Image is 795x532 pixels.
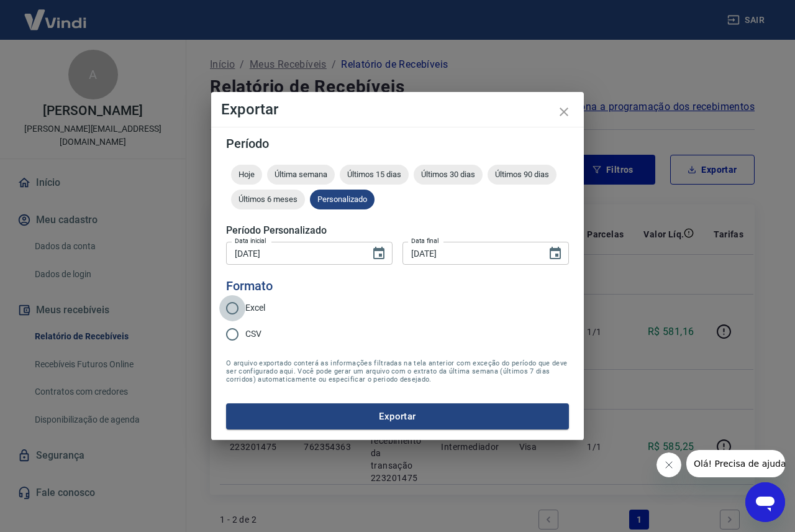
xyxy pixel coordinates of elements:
[267,170,335,179] span: Última semana
[221,102,574,117] h4: Exportar
[414,165,483,185] div: Últimos 30 dias
[245,328,261,341] span: CSV
[340,170,409,179] span: Últimos 15 dias
[267,165,335,185] div: Última semana
[231,165,262,185] div: Hoje
[226,224,569,237] h5: Período Personalizado
[543,241,568,266] button: Choose date, selected date is 18 de set de 2025
[411,236,439,245] label: Data final
[549,97,579,127] button: close
[310,195,375,204] span: Personalizado
[488,170,556,179] span: Últimos 90 dias
[414,170,483,179] span: Últimos 30 dias
[745,482,785,522] iframe: Botão para abrir a janela de mensagens
[245,301,265,314] span: Excel
[226,403,569,429] button: Exportar
[226,137,569,150] h5: Período
[366,241,391,266] button: Choose date, selected date is 15 de set de 2025
[402,242,538,265] input: DD/MM/YYYY
[656,452,681,477] iframe: Fechar mensagem
[7,9,104,19] span: Olá! Precisa de ajuda?
[226,242,361,265] input: DD/MM/YYYY
[226,277,273,295] legend: Formato
[231,170,262,179] span: Hoje
[488,165,556,185] div: Últimos 90 dias
[231,190,305,209] div: Últimos 6 meses
[340,165,409,185] div: Últimos 15 dias
[226,359,569,383] span: O arquivo exportado conterá as informações filtradas na tela anterior com exceção do período que ...
[235,236,266,245] label: Data inicial
[231,195,305,204] span: Últimos 6 meses
[686,450,785,477] iframe: Mensagem da empresa
[310,190,375,209] div: Personalizado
